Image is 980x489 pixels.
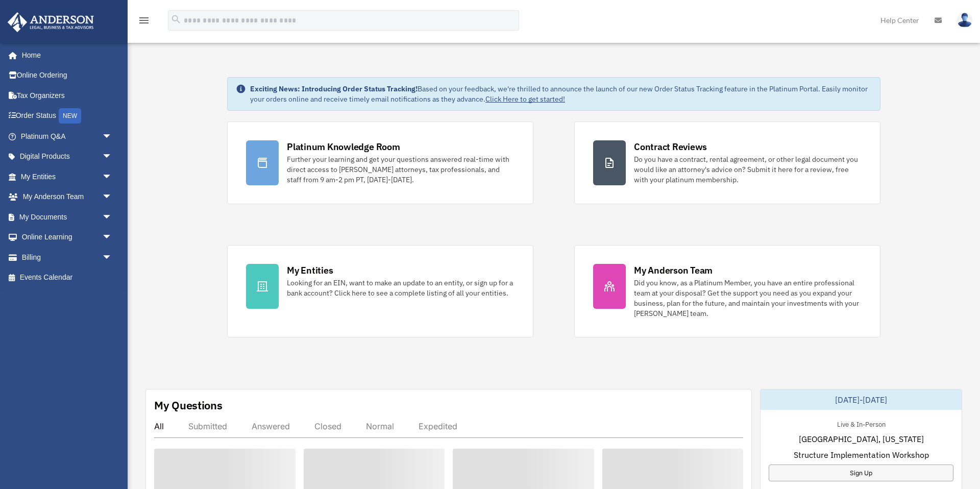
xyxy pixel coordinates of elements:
div: Looking for an EIN, want to make an update to an entity, or sign up for a bank account? Click her... [287,278,514,298]
div: Did you know, as a Platinum Member, you have an entire professional team at your disposal? Get th... [634,278,862,319]
div: NEW [59,108,81,124]
a: Order StatusNEW [7,106,128,127]
a: My Anderson Teamarrow_drop_down [7,187,128,207]
div: [DATE]-[DATE] [761,389,962,410]
a: Home [7,45,122,65]
div: Platinum Knowledge Room [287,140,400,153]
a: Platinum Q&Aarrow_drop_down [7,126,128,146]
span: [GEOGRAPHIC_DATA], [US_STATE] [799,433,924,445]
div: Contract Reviews [634,140,707,153]
div: Based on your feedback, we're thrilled to announce the launch of our new Order Status Tracking fe... [250,84,872,104]
div: Closed [314,421,341,431]
a: Tax Organizers [7,85,128,106]
a: Contract Reviews Do you have a contract, rental agreement, or other legal document you would like... [574,121,880,204]
a: menu [138,18,150,27]
span: arrow_drop_down [102,227,122,248]
div: Submitted [188,421,227,431]
span: arrow_drop_down [102,247,122,268]
strong: Exciting News: Introducing Order Status Tracking! [250,84,418,93]
div: Normal [366,421,394,431]
div: My Anderson Team [634,264,713,277]
div: Do you have a contract, rental agreement, or other legal document you would like an attorney's ad... [634,154,862,185]
a: Online Ordering [7,65,128,86]
a: Click Here to get started! [485,94,565,104]
span: arrow_drop_down [102,146,122,167]
a: Platinum Knowledge Room Further your learning and get your questions answered real-time with dire... [227,121,533,204]
div: Answered [252,421,290,431]
a: My Documentsarrow_drop_down [7,207,128,227]
div: My Questions [154,398,223,413]
a: My Entitiesarrow_drop_down [7,166,128,187]
span: arrow_drop_down [102,207,122,228]
img: Anderson Advisors Platinum Portal [5,12,97,32]
a: Billingarrow_drop_down [7,247,128,267]
div: Expedited [419,421,457,431]
div: All [154,421,164,431]
a: My Entities Looking for an EIN, want to make an update to an entity, or sign up for a bank accoun... [227,245,533,337]
a: My Anderson Team Did you know, as a Platinum Member, you have an entire professional team at your... [574,245,880,337]
i: menu [138,14,150,27]
a: Online Learningarrow_drop_down [7,227,128,248]
span: arrow_drop_down [102,166,122,187]
div: Live & In-Person [829,418,894,429]
span: arrow_drop_down [102,126,122,147]
img: User Pic [957,13,972,28]
i: search [170,14,182,25]
span: Structure Implementation Workshop [794,449,929,461]
div: My Entities [287,264,333,277]
span: arrow_drop_down [102,187,122,208]
div: Further your learning and get your questions answered real-time with direct access to [PERSON_NAM... [287,154,514,185]
a: Events Calendar [7,267,128,288]
a: Digital Productsarrow_drop_down [7,146,128,167]
a: Sign Up [769,464,953,481]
